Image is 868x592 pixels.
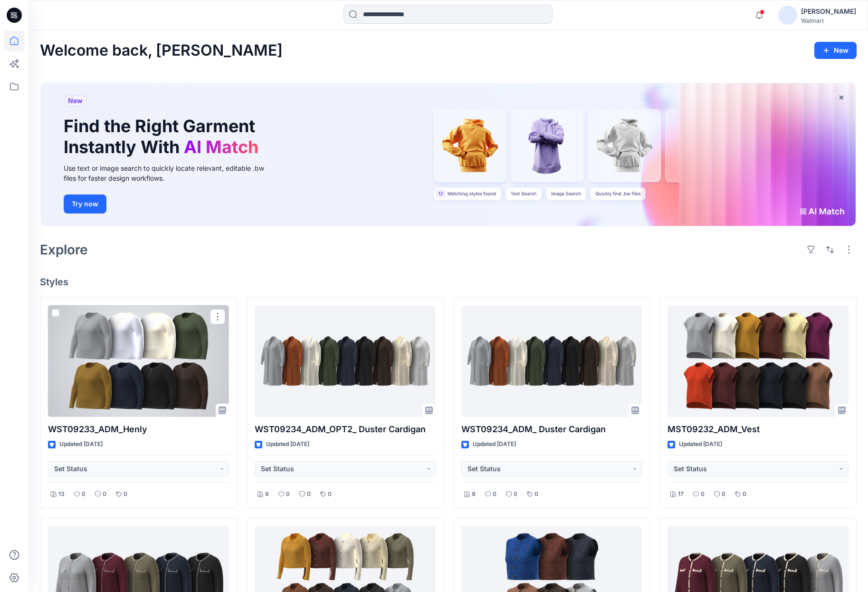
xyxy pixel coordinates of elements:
[307,489,311,499] p: 0
[461,423,642,436] p: WST09234_ADM_ Duster Cardigan
[514,489,517,499] p: 0
[668,305,849,417] a: MST09232_ADM_Vest
[472,489,476,499] p: 9
[722,489,725,499] p: 0
[266,439,309,449] p: Updated [DATE]
[64,116,263,157] h1: Find the Right Garment Instantly With
[58,489,65,499] p: 13
[59,439,103,449] p: Updated [DATE]
[48,423,229,436] p: WST09233_ADM_Henly
[534,489,538,499] p: 0
[124,489,127,499] p: 0
[265,489,269,499] p: 9
[40,276,857,288] h4: Styles
[64,194,106,214] button: Try now
[82,489,86,499] p: 0
[328,489,332,499] p: 0
[255,423,436,436] p: WST09234_ADM_OPT2_ Duster Cardigan
[40,242,88,257] h2: Explore
[48,305,229,417] a: WST09233_ADM_Henly
[678,489,684,499] p: 17
[286,489,290,499] p: 0
[743,489,746,499] p: 0
[184,136,258,157] span: AI Match
[668,423,849,436] p: MST09232_ADM_Vest
[255,305,436,417] a: WST09234_ADM_OPT2_ Duster Cardigan
[801,6,856,17] div: [PERSON_NAME]
[778,6,797,25] img: avatar
[461,305,642,417] a: WST09234_ADM_ Duster Cardigan
[701,489,705,499] p: 0
[801,17,856,24] div: Walmart
[64,163,277,183] div: Use text or image search to quickly locate relevant, editable .bw files for faster design workflows.
[68,95,83,107] span: New
[103,489,106,499] p: 0
[493,489,496,499] p: 0
[473,439,516,449] p: Updated [DATE]
[679,439,722,449] p: Updated [DATE]
[40,42,283,59] h2: Welcome back, [PERSON_NAME]
[814,42,857,59] button: New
